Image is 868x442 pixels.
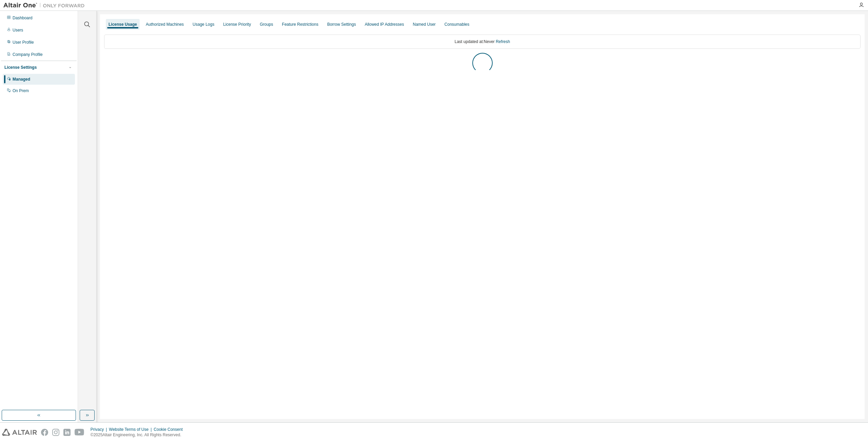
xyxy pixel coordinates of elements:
div: Named User [413,22,435,27]
img: altair_logo.svg [2,429,37,436]
div: License Priority [223,22,251,27]
div: Last updated at: Never [104,35,861,49]
div: User Profile [13,40,34,45]
div: On Prem [13,88,29,93]
img: youtube.svg [75,429,84,436]
div: Groups [260,22,273,27]
div: Privacy [91,427,109,432]
div: Website Terms of Use [109,427,154,432]
img: facebook.svg [41,429,48,436]
div: Consumables [445,22,469,27]
img: Altair One [3,2,88,9]
a: Refresh [496,39,510,44]
p: © 2025 Altair Engineering, Inc. All Rights Reserved. [91,432,187,438]
div: Allowed IP Addresses [365,22,404,27]
div: License Settings [4,65,37,70]
div: Company Profile [13,52,43,57]
div: Usage Logs [193,22,214,27]
div: Feature Restrictions [282,22,318,27]
div: License Usage [108,22,137,27]
div: Managed [13,77,30,82]
div: Cookie Consent [154,427,186,432]
div: Authorized Machines [146,22,184,27]
div: Dashboard [13,15,33,21]
img: instagram.svg [52,429,59,436]
div: Borrow Settings [327,22,356,27]
div: Users [13,27,23,33]
img: linkedin.svg [63,429,71,436]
